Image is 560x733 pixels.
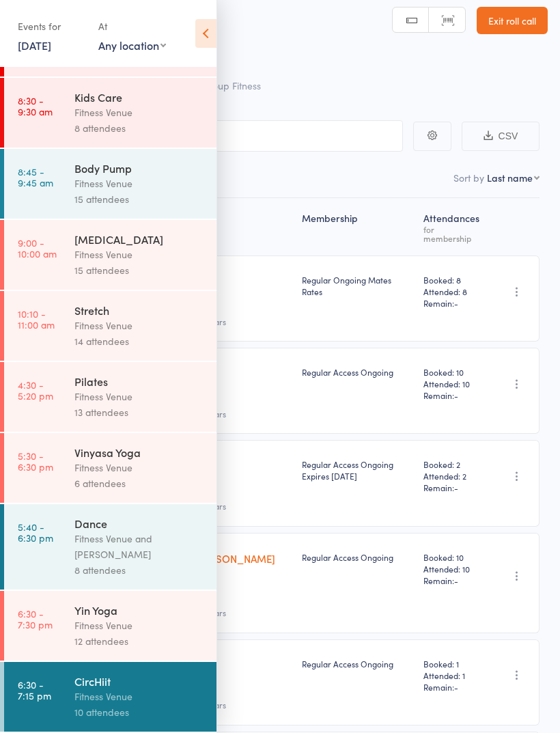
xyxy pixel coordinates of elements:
[302,551,412,563] div: Regular Access Ongoing
[4,149,216,219] a: 8:45 -9:45 amBody PumpFitness Venue15 attendees
[4,591,216,661] a: 6:30 -7:30 pmYin YogaFitness Venue12 attendees
[296,204,418,249] div: Membership
[74,176,205,191] div: Fitness Venue
[74,318,205,333] div: Fitness Venue
[4,504,216,590] a: 5:40 -6:30 pmDanceFitness Venue and [PERSON_NAME]8 attendees
[201,79,261,92] span: Group Fitness
[74,303,205,318] div: Stretch
[74,562,205,578] div: 8 attendees
[454,297,458,309] span: -
[74,161,205,176] div: Body Pump
[18,379,53,401] time: 4:30 - 5:20 pm
[4,662,216,732] a: 6:30 -7:15 pmCircHiitFitness Venue10 attendees
[423,563,484,575] span: Attended: 10
[423,286,484,297] span: Attended: 8
[454,482,458,493] span: -
[74,704,205,720] div: 10 attendees
[74,531,205,562] div: Fitness Venue and [PERSON_NAME]
[74,232,205,247] div: [MEDICAL_DATA]
[453,171,484,184] label: Sort by
[302,470,412,482] div: Expires [DATE]
[74,674,205,689] div: CircHiit
[74,389,205,404] div: Fitness Venue
[74,105,205,120] div: Fitness Venue
[4,78,216,148] a: 8:30 -9:30 amKids CareFitness Venue8 attendees
[98,38,166,53] div: Any location
[18,237,57,259] time: 9:00 - 10:00 am
[4,433,216,503] a: 5:30 -6:30 pmVinyasa YogaFitness Venue6 attendees
[423,378,484,389] span: Attended: 10
[74,445,205,460] div: Vinyasa Yoga
[74,374,205,389] div: Pilates
[74,603,205,618] div: Yin Yoga
[74,247,205,262] div: Fitness Venue
[74,633,205,649] div: 12 attendees
[74,191,205,207] div: 15 attendees
[74,689,205,704] div: Fitness Venue
[423,575,484,586] span: Remain:
[477,7,548,34] a: Exit roll call
[423,551,484,563] span: Booked: 10
[423,366,484,378] span: Booked: 10
[74,460,205,475] div: Fitness Venue
[4,362,216,432] a: 4:30 -5:20 pmPilatesFitness Venue13 attendees
[74,120,205,136] div: 8 attendees
[423,658,484,669] span: Booked: 1
[418,204,490,249] div: Atten­dances
[18,521,53,543] time: 5:40 - 6:30 pm
[18,166,53,188] time: 8:45 - 9:45 am
[423,274,484,286] span: Booked: 8
[302,658,412,669] div: Regular Access Ongoing
[462,122,540,151] button: CSV
[18,95,53,117] time: 8:30 - 9:30 am
[454,681,458,693] span: -
[302,458,412,482] div: Regular Access Ongoing
[423,458,484,470] span: Booked: 2
[423,225,484,243] div: for membership
[423,681,484,693] span: Remain:
[74,475,205,491] div: 6 attendees
[423,482,484,493] span: Remain:
[98,15,166,38] div: At
[74,618,205,633] div: Fitness Venue
[74,89,205,105] div: Kids Care
[18,450,53,472] time: 5:30 - 6:30 pm
[302,274,412,297] div: Regular Ongoing Mates Rates
[423,669,484,681] span: Attended: 1
[4,220,216,290] a: 9:00 -10:00 am[MEDICAL_DATA]Fitness Venue15 attendees
[18,15,85,38] div: Events for
[423,297,484,309] span: Remain:
[74,516,205,531] div: Dance
[18,608,53,630] time: 6:30 - 7:30 pm
[454,575,458,586] span: -
[423,470,484,482] span: Attended: 2
[487,171,533,184] div: Last name
[18,679,51,701] time: 6:30 - 7:15 pm
[423,389,484,401] span: Remain:
[18,308,55,330] time: 10:10 - 11:00 am
[74,262,205,278] div: 15 attendees
[74,404,205,420] div: 13 attendees
[74,333,205,349] div: 14 attendees
[18,38,51,53] a: [DATE]
[454,389,458,401] span: -
[302,366,412,378] div: Regular Access Ongoing
[4,291,216,361] a: 10:10 -11:00 amStretchFitness Venue14 attendees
